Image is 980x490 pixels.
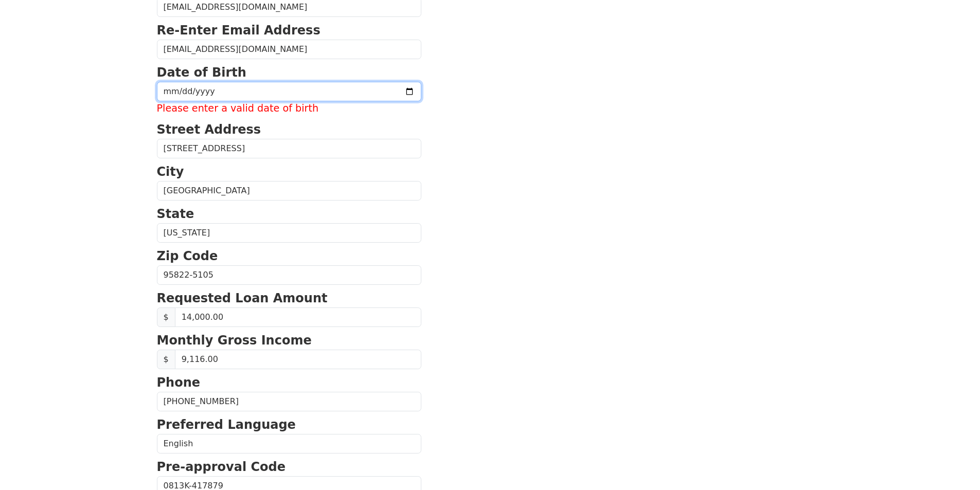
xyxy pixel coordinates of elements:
[157,418,296,432] strong: Preferred Language
[175,307,421,327] input: Requested Loan Amount
[157,265,421,285] input: Zip Code
[157,181,421,201] input: City
[157,307,175,327] span: $
[157,101,421,116] label: Please enter a valid date of birth
[157,23,320,38] strong: Re-Enter Email Address
[175,350,421,369] input: Monthly Gross Income
[157,122,261,137] strong: Street Address
[157,65,246,80] strong: Date of Birth
[157,350,175,369] span: $
[157,392,421,411] input: Phone
[157,291,328,305] strong: Requested Loan Amount
[157,207,194,221] strong: State
[157,139,421,158] input: Street Address
[157,165,184,179] strong: City
[157,375,201,390] strong: Phone
[157,331,421,350] p: Monthly Gross Income
[157,249,218,263] strong: Zip Code
[157,460,286,474] strong: Pre-approval Code
[157,40,421,59] input: Re-Enter Email Address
